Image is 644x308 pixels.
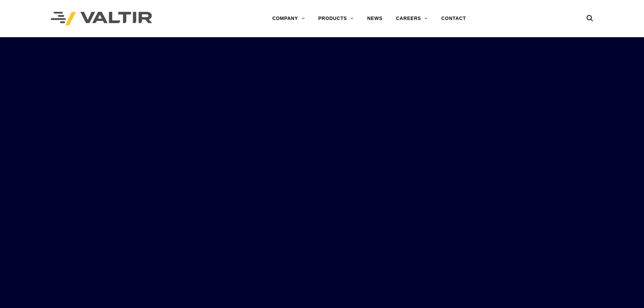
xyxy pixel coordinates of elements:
a: CAREERS [389,12,434,25]
img: Valtir [51,12,152,26]
a: CONTACT [434,12,473,25]
a: NEWS [360,12,389,25]
a: PRODUCTS [311,12,360,25]
a: COMPANY [265,12,311,25]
